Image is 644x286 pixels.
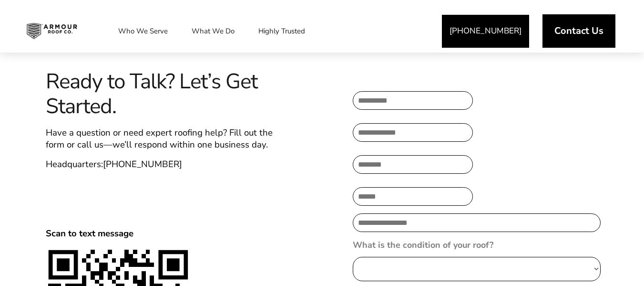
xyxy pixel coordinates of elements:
[353,240,493,251] label: What is the condition of your roof?
[46,127,273,151] span: Have a question or need expert roofing help? Fill out the form or call us—we’ll respond within on...
[19,19,85,43] img: Industrial and Commercial Roofing Company | Armour Roof Co.
[182,19,244,43] a: What We Do
[542,14,615,48] a: Contact Us
[109,19,177,43] a: Who We Serve
[46,227,133,240] span: Scan to text message
[554,26,603,36] span: Contact Us
[442,15,529,48] a: [PHONE_NUMBER]
[249,19,315,43] a: Highly Trusted
[103,158,182,170] a: [PHONE_NUMBER]
[46,69,282,120] span: Ready to Talk? Let’s Get Started.
[46,158,182,170] span: Headquarters:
